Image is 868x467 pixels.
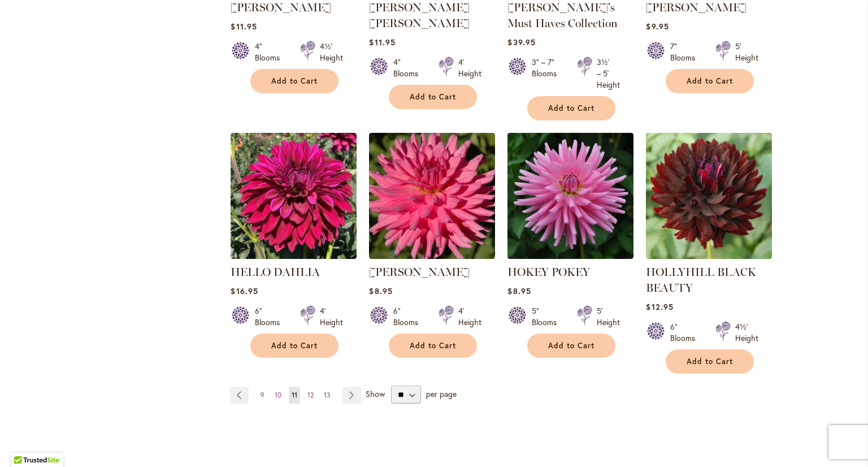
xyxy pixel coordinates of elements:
[532,305,563,328] div: 5" Blooms
[369,133,495,259] img: HERBERT SMITH
[389,85,477,109] button: Add to Cart
[735,41,758,63] div: 5' Height
[646,301,673,312] span: $12.95
[261,391,264,399] span: 9
[275,391,281,399] span: 10
[532,57,563,90] div: 3" – 7" Blooms
[389,334,477,358] button: Add to Cart
[507,1,618,30] a: [PERSON_NAME]'s Must Haves Collection
[426,388,457,399] span: per page
[320,305,343,328] div: 4' Height
[646,21,669,32] span: $9.95
[320,41,343,63] div: 4½' Height
[369,265,470,279] a: [PERSON_NAME]
[231,133,357,259] img: Hello Dahlia
[687,357,733,366] span: Add to Cart
[527,334,615,358] button: Add to Cart
[666,349,754,374] button: Add to Cart
[255,41,287,63] div: 4" Blooms
[272,387,284,404] a: 10
[507,250,633,261] a: HOKEY POKEY
[597,305,620,328] div: 5' Height
[231,286,258,296] span: $16.95
[324,391,331,399] span: 13
[366,388,385,399] span: Show
[646,250,772,261] a: HOLLYHILL BLACK BEAUTY
[369,1,470,30] a: [PERSON_NAME] [PERSON_NAME]
[231,250,357,261] a: Hello Dahlia
[305,387,316,404] a: 12
[646,133,772,259] img: HOLLYHILL BLACK BEAUTY
[250,69,338,93] button: Add to Cart
[670,41,702,63] div: 7" Blooms
[646,1,747,14] a: [PERSON_NAME]
[666,69,754,93] button: Add to Cart
[369,286,392,296] span: $8.95
[410,341,456,351] span: Add to Cart
[271,76,318,86] span: Add to Cart
[507,265,590,279] a: HOKEY POKEY
[646,265,756,295] a: HOLLYHILL BLACK BEAUTY
[231,21,257,32] span: $11.95
[527,96,615,120] button: Add to Cart
[393,57,425,79] div: 4" Blooms
[255,305,287,328] div: 6" Blooms
[507,286,531,296] span: $8.95
[307,391,314,399] span: 12
[735,321,758,344] div: 4½' Height
[258,387,267,404] a: 9
[507,133,633,259] img: HOKEY POKEY
[369,37,395,47] span: $11.95
[507,37,535,47] span: $39.95
[369,250,495,261] a: HERBERT SMITH
[458,57,481,79] div: 4' Height
[393,305,425,328] div: 6" Blooms
[250,334,338,358] button: Add to Cart
[548,341,594,351] span: Add to Cart
[231,265,320,279] a: HELLO DAHLIA
[292,391,297,399] span: 11
[548,103,594,113] span: Add to Cart
[271,341,318,351] span: Add to Cart
[321,387,333,404] a: 13
[458,305,481,328] div: 4' Height
[670,321,702,344] div: 6" Blooms
[687,76,733,86] span: Add to Cart
[597,57,620,90] div: 3½' – 5' Height
[410,92,456,102] span: Add to Cart
[231,1,331,14] a: [PERSON_NAME]
[8,427,40,459] iframe: Launch Accessibility Center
